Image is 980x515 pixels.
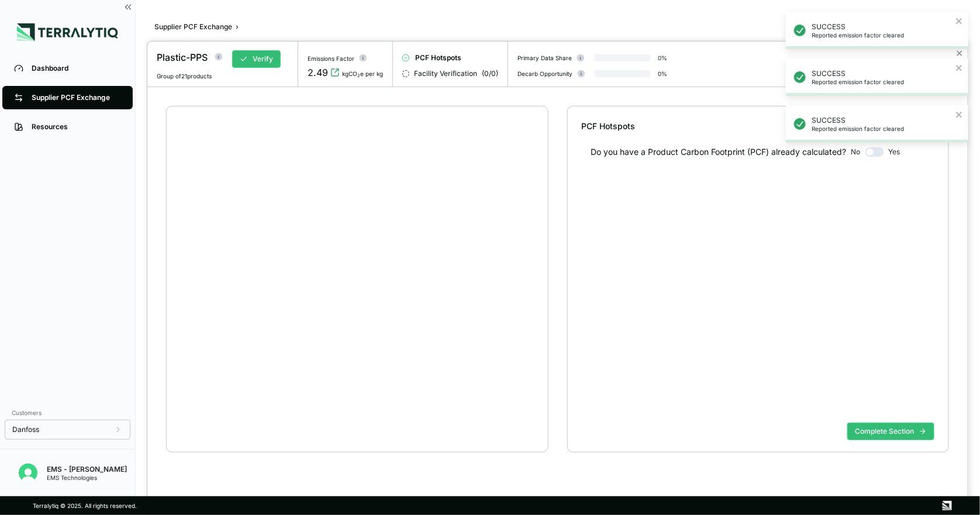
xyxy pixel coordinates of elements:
button: close [955,110,964,119]
div: Do you have a Product Carbon Footprint (PCF) already calculated? [591,146,847,158]
svg: View audit trail [330,68,340,77]
button: close [955,16,964,26]
p: SUCCESS [812,22,952,32]
div: 0 % [658,70,667,77]
p: Reported emission factor cleared [812,78,952,85]
span: ( 0 / 0 ) [482,69,498,78]
div: PCF Hotspots [582,120,934,132]
div: 2.49 [308,65,328,80]
p: Reported emission factor cleared [812,32,952,39]
sub: 2 [357,73,360,78]
button: Complete Section [847,423,934,440]
button: Verify [232,50,281,68]
div: Plastic-PPS [157,50,208,64]
div: 0 % [658,54,667,61]
p: SUCCESS [812,116,952,125]
div: Emissions Factor [308,55,354,62]
div: Primary Data Share [517,54,572,61]
button: close [955,63,964,72]
span: Facility Verification [414,69,477,78]
span: Group of 21 products [157,72,212,80]
div: Decarb Opportunity [517,70,572,77]
p: Reported emission factor cleared [812,125,952,132]
div: kgCO e per kg [342,70,383,77]
p: SUCCESS [812,69,952,78]
span: PCF Hotspots [415,53,461,63]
